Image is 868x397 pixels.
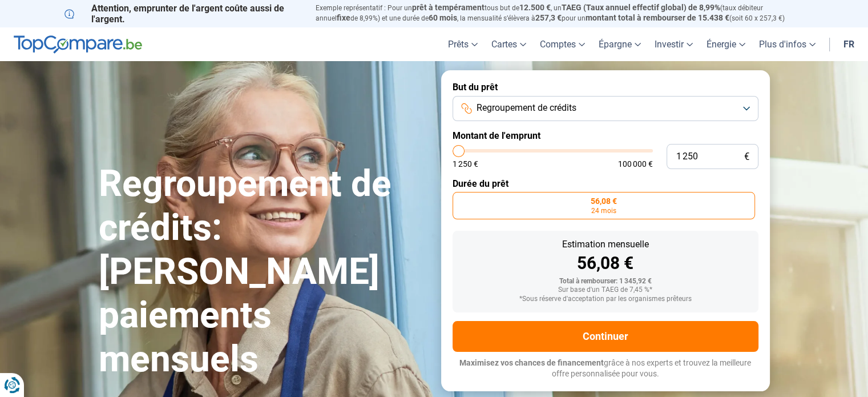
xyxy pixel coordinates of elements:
[535,13,562,22] span: 257,3 €
[586,13,729,22] span: montant total à rembourser de 15.438 €
[485,27,533,61] a: Cartes
[441,27,485,61] a: Prêts
[459,358,604,367] span: Maximisez vos chances de financement
[453,130,758,141] label: Montant de l'emprunt
[648,27,700,61] a: Investir
[618,160,653,168] span: 100 000 €
[462,255,749,272] div: 56,08 €
[412,3,485,12] span: prêt à tempérament
[337,13,350,22] span: fixe
[99,162,427,382] h1: Regroupement de crédits: [PERSON_NAME] paiements mensuels
[700,27,752,61] a: Énergie
[462,278,749,286] div: Total à rembourser: 1 345,92 €
[477,102,576,114] span: Regroupement de crédits
[453,178,758,189] label: Durée du prêt
[462,286,749,294] div: Sur base d'un TAEG de 7,45 %*
[429,13,457,22] span: 60 mois
[592,27,648,61] a: Épargne
[316,3,804,23] p: Exemple représentatif : Pour un tous but de , un (taux débiteur annuel de 8,99%) et une durée de ...
[453,321,758,352] button: Continuer
[591,197,617,205] span: 56,08 €
[453,82,758,93] label: But du prêt
[562,3,720,12] span: TAEG (Taux annuel effectif global) de 8,99%
[462,295,749,303] div: *Sous réserve d'acceptation par les organismes prêteurs
[591,207,616,214] span: 24 mois
[519,3,551,12] span: 12.500 €
[752,27,822,61] a: Plus d'infos
[453,160,478,168] span: 1 250 €
[744,152,749,162] span: €
[462,240,749,249] div: Estimation mensuelle
[837,27,861,61] a: fr
[14,35,142,54] img: TopCompare
[453,96,758,121] button: Regroupement de crédits
[453,358,758,380] p: grâce à nos experts et trouvez la meilleure offre personnalisée pour vous.
[533,27,592,61] a: Comptes
[64,3,302,25] p: Attention, emprunter de l'argent coûte aussi de l'argent.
